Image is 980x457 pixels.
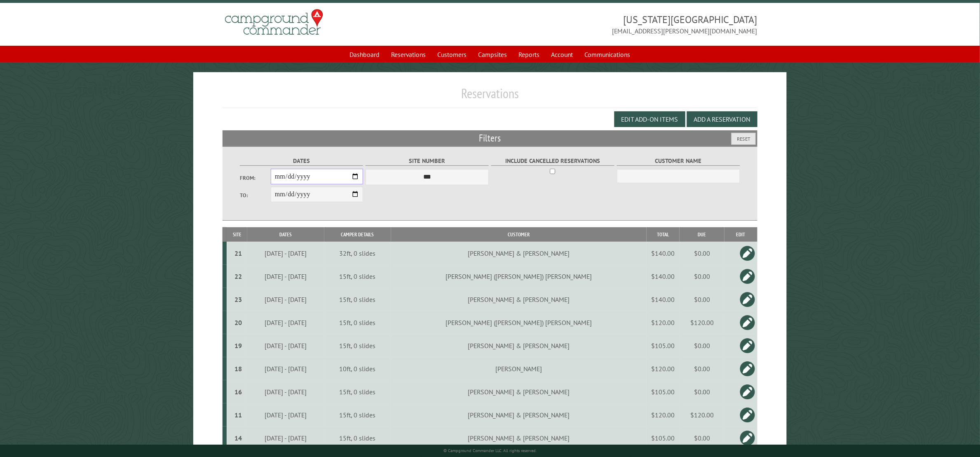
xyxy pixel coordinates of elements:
[249,272,323,280] div: [DATE] - [DATE]
[490,13,757,36] span: [US_STATE][GEOGRAPHIC_DATA] [EMAIL_ADDRESS][PERSON_NAME][DOMAIN_NAME]
[249,295,323,304] div: [DATE] - [DATE]
[249,388,323,396] div: [DATE] - [DATE]
[249,318,323,327] div: [DATE] - [DATE]
[680,311,724,334] td: $120.00
[391,426,647,450] td: [PERSON_NAME] & [PERSON_NAME]
[680,380,724,403] td: $0.00
[249,365,323,373] div: [DATE] - [DATE]
[491,156,614,166] label: Include Cancelled Reservations
[546,47,578,62] a: Account
[724,227,757,242] th: Edit
[324,265,391,288] td: 15ft, 0 slides
[249,434,323,442] div: [DATE] - [DATE]
[230,272,246,280] div: 22
[680,227,724,242] th: Due
[647,334,680,357] td: $105.00
[223,6,326,38] img: Campground Commander
[227,227,247,242] th: Site
[324,380,391,403] td: 15ft, 0 slides
[391,334,647,357] td: [PERSON_NAME] & [PERSON_NAME]
[731,133,756,145] button: Reset
[249,249,323,257] div: [DATE] - [DATE]
[680,265,724,288] td: $0.00
[324,357,391,380] td: 10ft, 0 slides
[647,265,680,288] td: $140.00
[324,227,391,242] th: Camper Details
[647,242,680,265] td: $140.00
[230,249,246,257] div: 21
[240,191,271,199] label: To:
[391,242,647,265] td: [PERSON_NAME] & [PERSON_NAME]
[647,403,680,426] td: $120.00
[614,111,685,127] button: Edit Add-on Items
[230,411,246,419] div: 11
[687,111,757,127] button: Add a Reservation
[680,403,724,426] td: $120.00
[230,295,246,304] div: 23
[324,426,391,450] td: 15ft, 0 slides
[647,288,680,311] td: $140.00
[647,380,680,403] td: $105.00
[345,47,385,62] a: Dashboard
[680,288,724,311] td: $0.00
[240,156,363,166] label: Dates
[230,388,246,396] div: 16
[433,47,472,62] a: Customers
[680,426,724,450] td: $0.00
[474,47,512,62] a: Campsites
[391,403,647,426] td: [PERSON_NAME] & [PERSON_NAME]
[324,403,391,426] td: 15ft, 0 slides
[324,311,391,334] td: 15ft, 0 slides
[240,174,271,182] label: From:
[247,227,324,242] th: Dates
[391,357,647,380] td: [PERSON_NAME]
[324,334,391,357] td: 15ft, 0 slides
[580,47,635,62] a: Communications
[391,265,647,288] td: [PERSON_NAME] ([PERSON_NAME]) [PERSON_NAME]
[324,288,391,311] td: 15ft, 0 slides
[230,365,246,373] div: 18
[223,130,757,146] h2: Filters
[223,85,757,108] h1: Reservations
[617,156,740,166] label: Customer Name
[443,448,537,453] small: © Campground Commander LLC. All rights reserved.
[391,227,647,242] th: Customer
[680,242,724,265] td: $0.00
[230,318,246,327] div: 20
[230,342,246,350] div: 19
[366,156,489,166] label: Site Number
[647,227,680,242] th: Total
[249,411,323,419] div: [DATE] - [DATE]
[230,434,246,442] div: 14
[391,380,647,403] td: [PERSON_NAME] & [PERSON_NAME]
[249,342,323,350] div: [DATE] - [DATE]
[680,357,724,380] td: $0.00
[647,426,680,450] td: $105.00
[514,47,545,62] a: Reports
[391,288,647,311] td: [PERSON_NAME] & [PERSON_NAME]
[387,47,431,62] a: Reservations
[324,242,391,265] td: 32ft, 0 slides
[391,311,647,334] td: [PERSON_NAME] ([PERSON_NAME]) [PERSON_NAME]
[647,311,680,334] td: $120.00
[647,357,680,380] td: $120.00
[680,334,724,357] td: $0.00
